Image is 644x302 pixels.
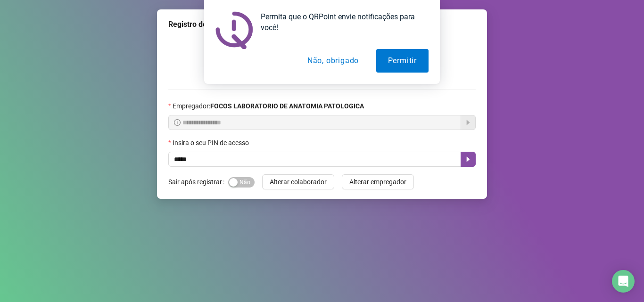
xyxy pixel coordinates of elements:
[270,177,327,187] span: Alterar colaborador
[173,101,364,111] span: Empregador :
[168,174,228,189] label: Sair após registrar
[253,11,429,33] div: Permita que o QRPoint envie notificações para você!
[376,49,429,73] button: Permitir
[349,177,406,187] span: Alterar empregador
[464,155,472,163] span: caret-right
[210,102,364,110] strong: FOCOS LABORATORIO DE ANATOMIA PATOLOGICA
[262,174,334,189] button: Alterar colaborador
[612,270,635,293] div: Open Intercom Messenger
[342,174,414,189] button: Alterar empregador
[174,119,181,126] span: info-circle
[168,138,255,148] label: Insira o seu PIN de acesso
[296,49,371,73] button: Não, obrigado
[215,11,253,49] img: notification icon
